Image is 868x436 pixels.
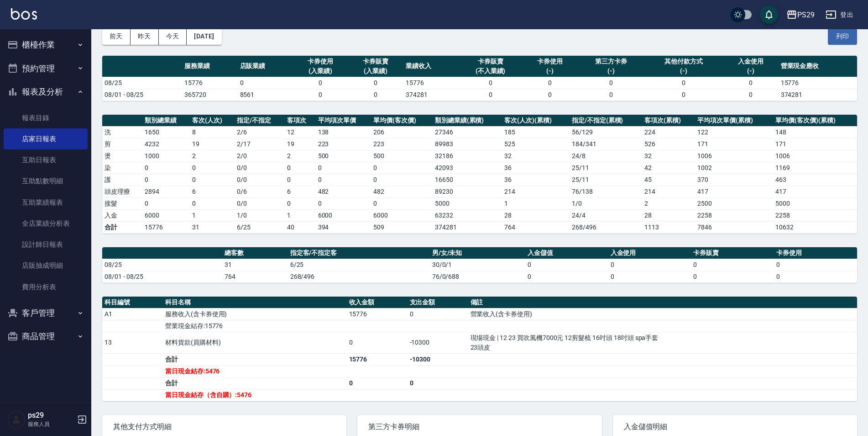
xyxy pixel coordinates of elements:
td: 36 [502,174,569,186]
td: 185 [502,126,569,138]
td: 0 [644,89,723,101]
td: 0 [525,259,608,271]
td: 2 / 17 [235,138,285,150]
td: 56 / 129 [570,126,642,138]
td: 6 [190,186,235,197]
td: A1 [102,308,163,320]
td: 合計 [163,377,347,389]
td: 184 / 341 [570,138,642,150]
th: 平均項次單價 [316,115,371,127]
td: 染 [102,162,142,174]
td: -10300 [408,332,468,353]
td: 0 [190,174,235,186]
td: 417 [773,186,857,197]
td: 224 [642,126,695,138]
td: 40 [285,221,315,233]
td: 32 [642,150,695,162]
td: 374281 [779,89,857,101]
td: 25 / 11 [570,174,642,186]
th: 指定/不指定(累積) [570,115,642,127]
td: 0 [142,174,190,186]
th: 營業現金應收 [779,56,857,77]
th: 指定客/不指定客 [288,247,430,259]
button: 商品管理 [4,324,88,348]
td: 現場現金 | 12 23 買吹風機7000元 12剪髮梳 16吋頭 18吋頭 spa手套 23頭皮 [468,332,857,353]
td: 122 [695,126,773,138]
td: 526 [642,138,695,150]
td: 0 [371,162,433,174]
td: 36 [502,162,569,174]
td: 合計 [163,353,347,365]
a: 店家日報表 [4,128,88,149]
td: 42 [642,162,695,174]
button: 客戶管理 [4,301,88,325]
td: 0 [371,174,433,186]
td: 4232 [142,138,190,150]
td: 當日現金結存（含自購）:5476 [163,389,347,401]
td: 1 / 0 [235,209,285,221]
td: 0 [347,377,408,389]
td: 15776 [347,308,408,320]
table: a dense table [102,56,857,101]
td: 入金 [102,209,142,221]
div: 卡券使用 [524,57,575,66]
div: 卡券販賣 [350,57,401,66]
th: 客項次 [285,115,315,127]
td: 0 [316,197,371,209]
td: 燙 [102,150,142,162]
button: 列印 [828,28,857,45]
th: 入金儲值 [525,247,608,259]
td: 6000 [371,209,433,221]
a: 互助點數明細 [4,170,88,191]
td: 2 [285,150,315,162]
div: 第三方卡券 [580,57,642,66]
img: Person [7,410,26,429]
td: 482 [371,186,433,197]
td: 8 [190,126,235,138]
a: 報表目錄 [4,107,88,128]
th: 收入金額 [347,297,408,308]
button: 今天 [159,28,187,45]
td: 268/496 [570,221,642,233]
th: 店販業績 [238,56,293,77]
button: save [760,5,778,24]
td: 0 [577,89,644,101]
td: 89230 [433,186,502,197]
td: 0 [691,271,774,282]
td: 2 / 0 [235,150,285,162]
td: 19 [285,138,315,150]
td: 32186 [433,150,502,162]
div: PS29 [797,9,815,21]
th: 業績收入 [403,56,459,77]
td: 6 [285,186,315,197]
td: 206 [371,126,433,138]
div: (-) [580,66,642,76]
button: [DATE] [187,28,221,45]
td: 0 [774,271,857,282]
th: 卡券販賣 [691,247,774,259]
td: 764 [502,221,569,233]
th: 入金使用 [608,247,691,259]
td: 63232 [433,209,502,221]
td: 洗 [102,126,142,138]
div: 卡券使用 [295,57,346,66]
td: 525 [502,138,569,150]
td: 509 [371,221,433,233]
td: 0 [691,259,774,271]
td: 214 [642,186,695,197]
td: 13 [102,332,163,353]
th: 類別總業績(累積) [433,115,502,127]
td: 0 [723,77,778,89]
th: 總客數 [222,247,288,259]
td: 剪 [102,138,142,150]
td: 護 [102,174,142,186]
td: 89983 [433,138,502,150]
td: 0 [142,162,190,174]
td: 15776 [403,77,459,89]
th: 備註 [468,297,857,308]
td: 2258 [773,209,857,221]
td: 0 [774,259,857,271]
td: 15776 [182,77,237,89]
td: 500 [371,150,433,162]
td: 0 / 6 [235,186,285,197]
